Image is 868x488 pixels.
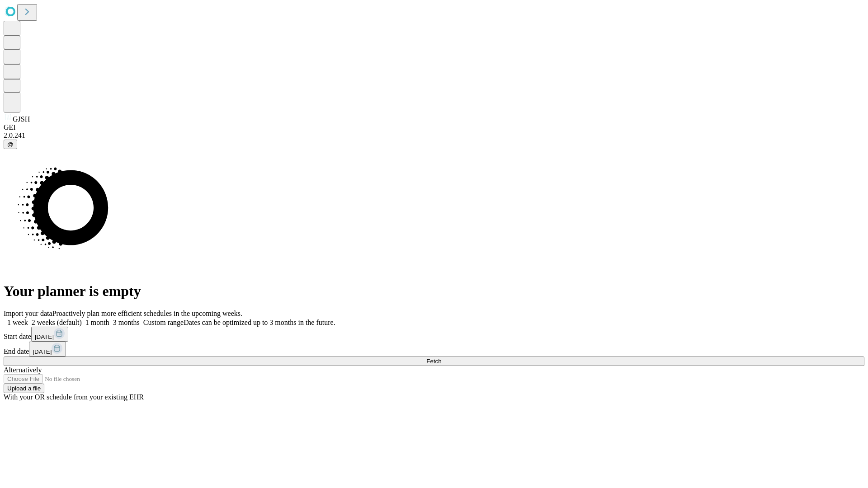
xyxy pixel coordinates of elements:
span: Proactively plan more efficient schedules in the upcoming weeks. [52,310,242,317]
button: [DATE] [29,342,66,357]
div: Start date [4,327,864,342]
button: Upload a file [4,384,44,393]
h1: Your planner is empty [4,283,864,300]
span: [DATE] [33,348,52,355]
span: 2 weeks (default) [32,319,82,326]
span: Import your data [4,310,52,317]
button: [DATE] [31,327,68,342]
span: [DATE] [35,333,54,340]
span: @ [7,141,14,148]
span: Dates can be optimized up to 3 months in the future. [184,319,335,326]
span: Custom range [143,319,184,326]
div: GEI [4,123,864,131]
div: 2.0.241 [4,131,864,140]
button: Fetch [4,357,864,366]
span: 1 month [85,319,109,326]
button: @ [4,140,17,149]
span: 1 week [7,319,28,326]
span: GJSH [13,115,30,123]
span: Fetch [426,358,441,365]
span: Alternatively [4,366,42,374]
span: With your OR schedule from your existing EHR [4,393,144,401]
div: End date [4,342,864,357]
span: 3 months [113,319,140,326]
